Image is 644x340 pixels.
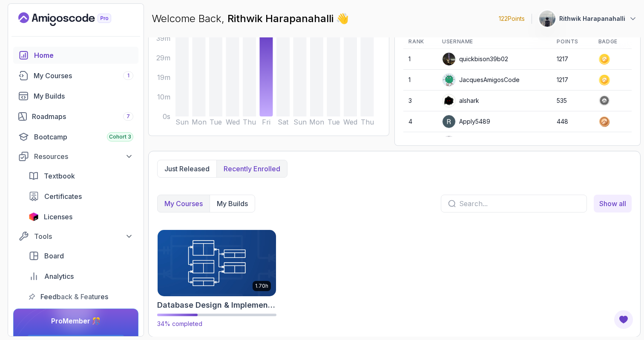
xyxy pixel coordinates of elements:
[157,73,170,82] tspan: 19m
[334,10,352,28] span: 👋
[442,115,490,128] div: Apply5489
[309,118,324,126] tspan: Mon
[29,212,39,221] img: jetbrains icon
[403,70,437,91] td: 1
[157,229,276,328] a: Database Design & Implementation card1.70hDatabase Design & Implementation34% completed
[13,88,138,105] a: builds
[442,94,479,108] div: alshark
[13,149,138,164] button: Resources
[157,93,170,101] tspan: 10m
[23,208,138,225] a: licenses
[23,188,138,205] a: certificates
[210,118,222,126] tspan: Tue
[539,11,555,27] img: user profile image
[13,108,138,125] a: roadmaps
[163,112,170,121] tspan: 0s
[175,118,189,126] tspan: Sun
[13,47,138,64] a: home
[443,74,455,86] img: default monster avatar
[127,72,129,79] span: 1
[593,35,632,49] th: Badge
[157,320,202,327] span: 34% completed
[32,111,133,122] div: Roadmaps
[226,118,240,126] tspan: Wed
[278,118,289,126] tspan: Sat
[44,212,72,222] span: Licenses
[243,118,256,126] tspan: Thu
[44,191,82,201] span: Certificates
[361,118,374,126] tspan: Thu
[23,247,138,264] a: board
[34,231,133,241] div: Tools
[13,229,138,244] button: Tools
[227,12,336,25] span: Rithwik Harapanahalli
[210,195,255,212] button: My Builds
[157,299,276,311] h2: Database Design & Implementation
[34,132,133,142] div: Bootcamp
[152,12,349,25] p: Welcome Back,
[23,288,138,305] a: feedback
[403,91,437,111] td: 3
[437,35,552,49] th: Username
[40,292,108,302] span: Feedback & Features
[443,94,455,107] img: user profile image
[156,34,170,42] tspan: 39m
[158,160,216,177] button: Just released
[403,35,437,49] th: Rank
[328,118,340,126] tspan: Tue
[443,53,455,65] img: user profile image
[216,160,287,177] button: Recently enrolled
[158,195,210,212] button: My Courses
[164,164,210,174] p: Just released
[156,54,170,62] tspan: 29m
[164,198,203,209] p: My Courses
[224,164,280,174] p: Recently enrolled
[126,113,130,120] span: 7
[217,198,248,209] p: My Builds
[443,136,455,149] img: default monster avatar
[552,91,593,111] td: 535
[109,133,131,140] span: Cohort 3
[552,49,593,70] td: 1217
[262,118,270,126] tspan: Fri
[559,14,625,23] p: Rithwik Harapanahalli
[403,132,437,153] td: 5
[13,128,138,145] a: bootcamp
[443,115,455,128] img: user profile image
[155,228,279,297] img: Database Design & Implementation card
[552,132,593,153] td: 390
[403,49,437,70] td: 1
[34,91,133,101] div: My Builds
[44,271,74,281] span: Analytics
[442,136,478,149] div: jvxdev
[403,111,437,132] td: 4
[34,50,133,60] div: Home
[255,283,268,289] p: 1.70h
[293,118,307,126] tspan: Sun
[44,251,64,261] span: Board
[34,71,133,81] div: My Courses
[552,111,593,132] td: 448
[192,118,207,126] tspan: Mon
[34,151,133,161] div: Resources
[18,12,131,26] a: Landing page
[343,118,357,126] tspan: Wed
[23,167,138,184] a: textbook
[23,268,138,285] a: analytics
[599,198,626,209] span: Show all
[552,35,593,49] th: Points
[594,195,632,212] a: my_courses
[44,171,75,181] span: Textbook
[552,70,593,91] td: 1217
[13,67,138,84] a: courses
[499,14,525,23] p: 122 Points
[539,10,637,27] button: user profile imageRithwik Harapanahalli
[459,198,580,209] input: Search...
[442,52,508,66] div: quickbison39b02
[613,309,634,330] button: Open Feedback Button
[442,73,520,87] div: JacquesAmigosCode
